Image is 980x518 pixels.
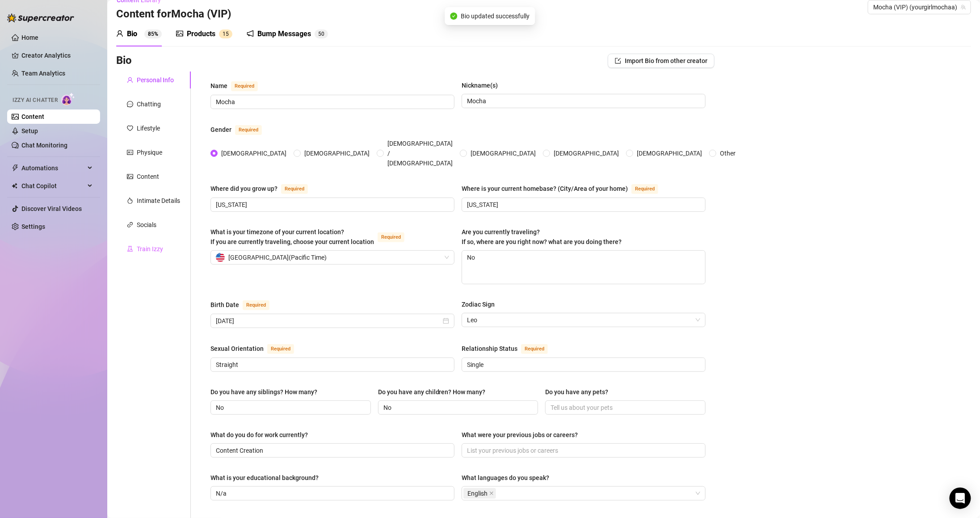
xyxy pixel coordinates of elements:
[467,200,698,210] input: Where is your current homebase? (City/Area of your home)
[210,430,314,440] label: What do you do for work currently?
[116,30,123,37] span: user
[462,430,584,440] label: What were your previous jobs or careers?
[176,30,183,37] span: picture
[243,300,269,310] span: Required
[608,54,715,68] button: Import Bio from other creator
[12,183,17,189] img: Chat Copilot
[873,0,966,14] span: Mocha (VIP) (yourgirlmochaa)
[301,148,373,158] span: [DEMOGRAPHIC_DATA]
[467,489,488,498] span: English
[615,58,621,64] span: import
[116,7,231,21] h3: Content for Mocha (VIP)
[463,488,496,499] span: English
[137,99,161,109] div: Chatting
[462,228,622,245] span: Are you currently traveling? If so, where are you right now? what are you doing there?
[137,196,180,206] div: Intimate Details
[137,75,174,85] div: Personal Info
[219,29,232,38] sup: 15
[550,148,622,158] span: [DEMOGRAPHIC_DATA]
[462,343,558,354] label: Relationship Status
[545,387,614,397] label: Do you have any pets?
[267,344,294,354] span: Required
[378,387,492,397] label: Do you have any children? How many?
[467,96,698,106] input: Nickname(s)
[228,251,327,264] span: [GEOGRAPHIC_DATA] ( Pacific Time )
[489,491,494,496] span: close
[127,125,133,131] span: heart
[127,149,133,156] span: idcard
[318,31,321,37] span: 5
[210,184,278,194] div: Where did you grow up?
[462,344,517,354] div: Relationship Status
[210,124,272,135] label: Gender
[257,29,311,39] div: Bump Messages
[21,205,82,212] a: Discover Viral Videos
[21,34,38,41] a: Home
[462,80,504,90] label: Nickname(s)
[462,184,628,194] div: Where is your current homebase? (City/Area of your home)
[467,313,700,327] span: Leo
[462,251,705,284] textarea: No
[467,148,539,158] span: [DEMOGRAPHIC_DATA]
[462,473,549,483] div: What languages do you speak?
[216,316,441,326] input: Birth Date
[137,220,156,230] div: Socials
[21,161,85,175] span: Automations
[127,173,133,180] span: picture
[450,13,458,20] span: check-circle
[21,113,44,120] a: Content
[216,446,447,455] input: What do you do for work currently?
[210,473,319,483] div: What is your educational background?
[462,430,578,440] div: What were your previous jobs or careers?
[281,184,308,194] span: Required
[631,184,658,194] span: Required
[210,430,308,440] div: What do you do for work currently?
[378,232,404,242] span: Required
[210,387,317,397] div: Do you have any siblings? How many?
[545,387,608,397] div: Do you have any pets?
[383,403,531,413] input: Do you have any children? How many?
[462,80,498,90] div: Nickname(s)
[226,31,229,37] span: 5
[462,473,555,483] label: What languages do you speak?
[61,93,75,105] img: AI Chatter
[127,198,133,204] span: fire
[21,70,65,77] a: Team Analytics
[498,488,500,499] input: What languages do you speak?
[462,299,501,309] label: Zodiac Sign
[210,299,279,310] label: Birth Date
[625,57,707,64] span: Import Bio from other creator
[216,360,447,370] input: Sexual Orientation
[716,148,739,158] span: Other
[187,29,215,39] div: Products
[467,360,698,370] input: Relationship Status
[461,11,530,21] span: Bio updated successfully
[210,183,318,194] label: Where did you grow up?
[127,101,133,107] span: message
[235,125,262,135] span: Required
[137,244,163,254] div: Train Izzy
[21,127,38,135] a: Setup
[216,97,447,107] input: Name
[462,183,668,194] label: Where is your current homebase? (City/Area of your home)
[21,179,85,193] span: Chat Copilot
[378,387,486,397] div: Do you have any children? How many?
[13,96,58,105] span: Izzy AI Chatter
[321,31,324,37] span: 0
[467,446,698,455] input: What were your previous jobs or careers?
[216,489,447,498] input: What is your educational background?
[247,30,254,37] span: notification
[551,403,698,413] input: Do you have any pets?
[210,81,227,91] div: Name
[127,29,137,39] div: Bio
[210,300,239,310] div: Birth Date
[210,80,268,91] label: Name
[216,403,364,413] input: Do you have any siblings? How many?
[127,246,133,252] span: experiment
[210,228,374,245] span: What is your timezone of your current location? If you are currently traveling, choose your curre...
[384,139,456,168] span: [DEMOGRAPHIC_DATA] / [DEMOGRAPHIC_DATA]
[950,488,971,509] div: Open Intercom Messenger
[210,387,324,397] label: Do you have any siblings? How many?
[12,164,19,172] span: thunderbolt
[21,48,93,63] a: Creator Analytics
